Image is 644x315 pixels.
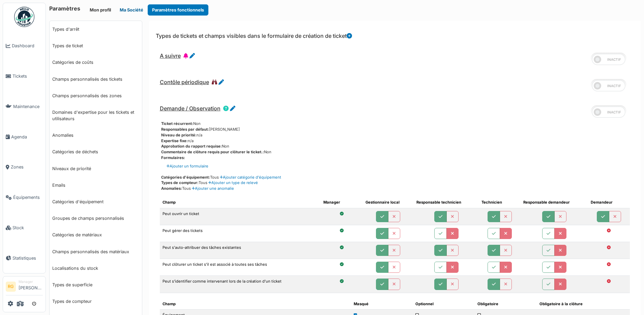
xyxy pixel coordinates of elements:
[3,91,46,122] a: Maintenance
[50,87,142,104] a: Champs personnalisés des zones
[50,193,142,210] a: Catégories d'équipement
[537,298,630,310] th: Obligatoire à la clôture
[167,163,208,169] a: Ajouter un formulaire
[161,149,630,155] div: Non
[3,243,46,273] a: Statistiques
[115,4,148,16] button: Ma Société
[161,180,199,185] span: Types de compteur:
[12,225,43,231] span: Stock
[161,121,193,126] span: Ticket récurrent:
[14,7,34,27] img: Badge_color-CXgf-gQk.svg
[161,127,630,132] div: [PERSON_NAME]
[219,175,281,180] a: Ajouter catégorie d'équipement
[161,132,630,138] div: n/a
[13,103,43,110] span: Maintenance
[19,279,43,284] div: Manager
[161,121,630,127] div: Non
[85,4,115,16] button: Mon profil
[50,243,142,260] a: Champs personnalisés des matériaux
[148,4,208,16] button: Paramètres fonctionnels
[50,177,142,193] a: Emails
[11,134,43,140] span: Agenda
[161,175,210,180] span: Catégories d'équipement:
[6,282,16,292] li: RG
[3,61,46,91] a: Tickets
[3,31,46,61] a: Dashboard
[12,73,43,79] span: Tickets
[12,255,43,261] span: Statistiques
[12,43,43,49] span: Dashboard
[191,186,234,191] a: Ajouter une anomalie
[161,180,630,186] div: Tous
[588,197,630,208] th: Demandeur
[160,298,351,310] th: Champ
[161,186,182,191] span: Anomalies:
[50,37,142,54] a: Types de ticket
[160,242,321,259] td: Peut s'auto-attribuer des tâches existantes
[3,152,46,182] a: Zones
[3,213,46,243] a: Stock
[156,33,352,39] h6: Types de tickets et champs visibles dans le formulaire de création de ticket
[414,197,479,208] th: Responsable technicien
[160,208,321,225] td: Peut ouvrir un ticket
[161,138,188,143] span: Expertise fixe:
[11,164,43,170] span: Zones
[160,105,221,112] span: Demande / Observation
[50,227,142,243] a: Catégories de matériaux
[161,138,630,144] div: n/a
[161,144,222,149] span: Approbation du rapport requise:
[50,293,142,310] a: Types de compteur
[6,279,43,295] a: RG Manager[PERSON_NAME]
[3,122,46,152] a: Agenda
[160,225,321,242] td: Peut gérer des tickets
[19,279,43,294] li: [PERSON_NAME]
[161,186,630,191] div: Tous
[160,276,321,293] td: Peut s'identifier comme intervenant lors de la création d'un ticket
[50,260,142,277] a: Localisations du stock
[207,180,258,185] a: Ajouter un type de relevé
[351,298,413,310] th: Masqué
[160,259,321,276] td: Peut clôturer un ticket s'il est associé à toutes ses tâches
[50,71,142,87] a: Champs personnalisés des tickets
[13,194,43,201] span: Équipements
[160,52,181,59] span: A suivre
[161,133,197,137] span: Niveau de priorité:
[49,5,80,12] h6: Paramètres
[321,197,362,208] th: Manager
[161,143,630,149] div: Non
[413,298,475,310] th: Optionnel
[161,127,209,132] span: Responsables par défaut:
[50,277,142,293] a: Types de superficie
[50,210,142,227] a: Groupes de champs personnalisés
[475,298,537,310] th: Obligatoire
[50,54,142,71] a: Catégories de coûts
[161,175,630,180] div: Tous
[521,197,588,208] th: Responsable demandeur
[3,182,46,213] a: Équipements
[160,197,321,208] th: Champ
[50,160,142,177] a: Niveaux de priorité
[50,104,142,127] a: Domaines d'expertise pour les tickets et utilisateurs
[50,21,142,37] a: Types d'arrêt
[161,150,264,154] span: Commentaire de clôture requis pour clôturer le ticket.:
[50,127,142,143] a: Anomalies
[363,197,414,208] th: Gestionnaire local
[161,155,185,160] span: Formulaires:
[160,79,209,85] span: Contôle périodique
[479,197,521,208] th: Technicien
[50,143,142,160] a: Catégories de déchets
